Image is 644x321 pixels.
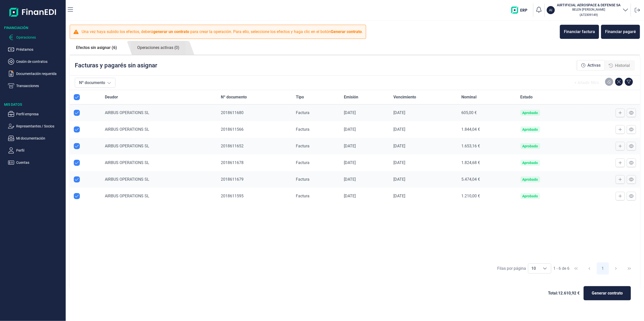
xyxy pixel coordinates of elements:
[393,110,453,115] div: [DATE]
[296,127,309,132] span: Factura
[344,144,385,149] div: [DATE]
[522,194,538,198] div: Aprobado
[74,160,80,166] div: Row Unselected null
[221,127,244,132] span: 2018611566
[592,290,623,296] span: Generar contrato
[461,160,512,165] div: 1.824,68 €
[105,160,149,165] span: AIRBUS OPERATIONS SL
[153,29,189,34] b: generar un contrato
[105,177,149,182] span: AIRBUS OPERATIONS SL
[528,264,539,273] span: 10
[8,147,64,153] button: Perfil
[105,110,149,115] span: AIRBUS OPERATIONS SL
[522,144,538,148] div: Aprobado
[296,110,309,115] span: Factura
[393,127,453,132] div: [DATE]
[8,83,64,89] button: Transacciones
[105,194,149,198] span: AIRBUS OPERATIONS SL
[557,3,621,8] h3: AIRTIFICIAL AEROSPACE & DEFENSE SA
[539,264,551,273] div: Choose
[16,111,64,117] p: Perfil empresa
[74,176,80,182] div: Row Unselected null
[344,110,385,115] div: [DATE]
[8,46,64,52] button: Préstamos
[461,144,512,149] div: 1.653,16 €
[74,110,80,116] div: Row Unselected null
[82,29,363,35] p: Una vez haya subido los efectos, deberá para crear la operación. Para ello, seleccione los efecto...
[8,111,64,117] button: Perfil empresa
[296,177,309,182] span: Factura
[8,123,64,129] button: Representantes / Socios
[8,71,64,77] button: Documentación requerida
[605,29,636,35] div: Financiar pagaré
[522,161,538,165] div: Aprobado
[511,7,531,14] img: erp
[623,262,635,275] button: Last Page
[221,94,247,100] span: Nº documento
[601,25,640,39] button: Financiar pagaré
[74,94,80,100] div: All items selected
[221,177,244,182] span: 2018611679
[344,94,358,100] span: Emisión
[296,94,304,100] span: Tipo
[8,135,64,141] button: Mi documentación
[583,262,595,275] button: Previous Page
[8,159,64,166] button: Cuentas
[9,4,57,20] img: Logo de aplicación
[16,34,64,40] p: Operaciones
[344,160,385,165] div: [DATE]
[461,94,476,100] span: Nominal
[74,143,80,149] div: Row Unselected null
[296,160,309,165] span: Factura
[131,41,186,55] a: Operaciones activas (0)
[497,265,526,272] div: Filas por página
[522,177,538,181] div: Aprobado
[587,62,601,68] span: Activas
[344,177,385,182] div: [DATE]
[16,159,64,166] p: Cuentas
[16,83,64,89] p: Transacciones
[16,46,64,52] p: Préstamos
[105,127,149,132] span: AIRBUS OPERATIONS SL
[610,262,622,275] button: Next Page
[393,144,453,149] div: [DATE]
[75,78,115,88] button: Nº documento
[461,194,512,199] div: 1.210,00 €
[70,41,123,55] a: Efectos sin asignar (6)
[74,126,80,132] div: Row Unselected null
[74,193,80,199] div: Row Unselected null
[461,127,512,132] div: 1.844,04 €
[16,71,64,77] p: Documentación requerida
[461,177,512,182] div: 5.474,04 €
[393,94,416,100] span: Vencimiento
[557,8,621,12] p: BELEN [PERSON_NAME]
[296,144,309,148] span: Factura
[597,262,609,275] button: Page 1
[8,59,64,65] button: Cesión de contratos
[344,127,385,132] div: [DATE]
[16,59,64,65] p: Cesión de contratos
[549,8,553,13] p: AI
[8,34,64,40] button: Operaciones
[520,94,533,100] span: Estado
[75,61,157,69] p: Facturas y pagarés sin asignar
[344,194,385,199] div: [DATE]
[577,60,605,71] div: Activas
[393,177,453,182] div: [DATE]
[393,194,453,199] div: [DATE]
[584,286,631,300] button: Generar contrato
[605,61,634,71] div: Historial
[105,144,149,148] span: AIRBUS OPERATIONS SL
[221,110,244,115] span: 2018611680
[615,63,630,69] span: Historial
[547,3,629,18] button: AIAIRTIFICIAL AEROSPACE & DEFENSE SABELEN [PERSON_NAME](A72309149)
[553,266,569,271] span: 1 - 6 de 6
[16,147,64,153] p: Perfil
[580,13,598,17] small: Copiar cif
[522,127,538,131] div: Aprobado
[522,111,538,115] div: Aprobado
[564,29,595,35] div: Financiar factura
[393,160,453,165] div: [DATE]
[16,135,64,141] p: Mi documentación
[16,123,64,129] p: Representantes / Socios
